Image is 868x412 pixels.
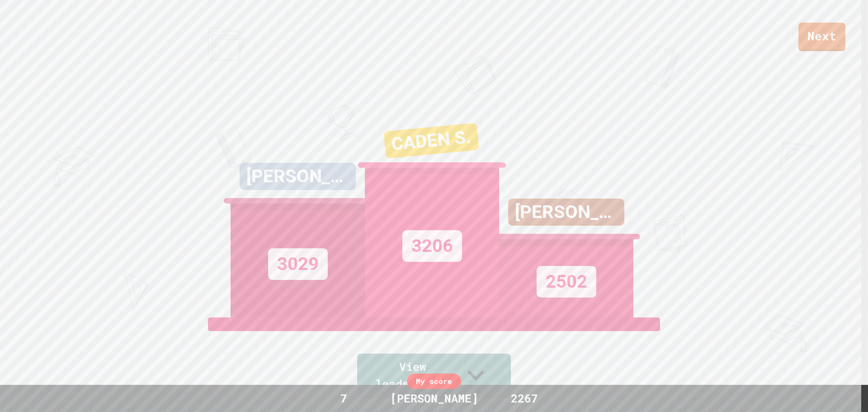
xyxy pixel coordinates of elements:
div: 7 [310,390,377,407]
div: 3029 [268,248,328,280]
a: Next [798,23,845,51]
div: [PERSON_NAME] [508,199,624,226]
div: CADEN S. [383,123,479,158]
div: [PERSON_NAME] [240,163,356,190]
a: View leaderboard [357,354,511,398]
div: [PERSON_NAME] [381,390,487,407]
div: 2502 [537,266,596,298]
div: My score [407,374,461,389]
div: 2267 [491,390,558,407]
div: 3206 [402,230,462,262]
